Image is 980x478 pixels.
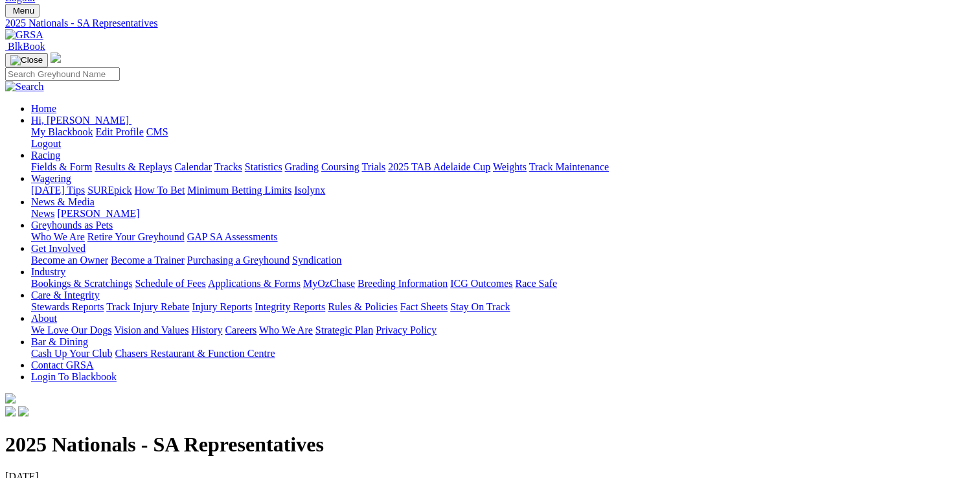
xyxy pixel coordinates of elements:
a: Stewards Reports [31,301,104,312]
a: Vision and Values [114,324,188,336]
a: News & Media [31,196,95,207]
a: Chasers Restaurant & Function Centre [115,348,275,359]
a: Bar & Dining [31,336,88,347]
a: Strategic Plan [315,324,373,336]
a: Weights [493,161,527,172]
a: CMS [146,126,168,137]
a: BlkBook [5,41,45,52]
a: SUREpick [87,185,131,196]
a: Login To Blackbook [31,371,117,382]
a: Coursing [321,161,359,172]
a: Wagering [31,173,71,184]
a: Careers [225,324,256,336]
a: [DATE] Tips [31,185,85,196]
a: Race Safe [515,278,556,289]
img: Search [5,81,44,93]
a: Minimum Betting Limits [187,185,291,196]
h1: 2025 Nationals - SA Representatives [5,433,975,457]
div: Racing [31,161,975,173]
img: GRSA [5,29,43,41]
a: Who We Are [31,231,85,242]
a: Privacy Policy [376,324,437,336]
a: Logout [31,138,61,149]
a: Get Involved [31,243,85,254]
a: Hi, [PERSON_NAME] [31,115,131,126]
img: logo-grsa-white.png [51,52,61,63]
div: About [31,324,975,336]
a: My Blackbook [31,126,93,137]
div: Hi, [PERSON_NAME] [31,126,975,150]
div: Bar & Dining [31,348,975,359]
a: News [31,208,54,219]
a: Results & Replays [95,161,172,172]
a: Track Injury Rebate [106,301,189,312]
input: Search [5,67,120,81]
a: Industry [31,266,65,277]
span: Menu [13,6,34,16]
button: Toggle navigation [5,4,40,17]
a: Trials [361,161,385,172]
a: Who We Are [259,324,313,336]
a: Track Maintenance [529,161,609,172]
a: Contact GRSA [31,359,93,370]
a: Rules & Policies [328,301,398,312]
a: Racing [31,150,60,161]
button: Toggle navigation [5,53,48,67]
a: Retire Your Greyhound [87,231,185,242]
a: Become an Owner [31,255,108,266]
a: Applications & Forms [208,278,301,289]
a: Purchasing a Greyhound [187,255,290,266]
a: Become a Trainer [111,255,185,266]
a: [PERSON_NAME] [57,208,139,219]
a: Bookings & Scratchings [31,278,132,289]
span: BlkBook [8,41,45,52]
a: Home [31,103,56,114]
a: Stay On Track [450,301,510,312]
a: Schedule of Fees [135,278,205,289]
div: Industry [31,278,975,290]
img: twitter.svg [18,406,28,416]
a: Grading [285,161,319,172]
a: About [31,313,57,324]
a: Statistics [245,161,282,172]
a: Injury Reports [192,301,252,312]
a: Isolynx [294,185,325,196]
a: Calendar [174,161,212,172]
div: Wagering [31,185,975,196]
a: Integrity Reports [255,301,325,312]
a: We Love Our Dogs [31,324,111,336]
div: Care & Integrity [31,301,975,313]
img: logo-grsa-white.png [5,393,16,404]
a: ICG Outcomes [450,278,512,289]
a: Edit Profile [96,126,144,137]
a: History [191,324,222,336]
img: facebook.svg [5,406,16,416]
a: 2025 TAB Adelaide Cup [388,161,490,172]
div: Get Involved [31,255,975,266]
a: Care & Integrity [31,290,100,301]
img: Close [10,55,43,65]
a: Cash Up Your Club [31,348,112,359]
a: Fields & Form [31,161,92,172]
div: Greyhounds as Pets [31,231,975,243]
a: Breeding Information [358,278,448,289]
a: Syndication [292,255,341,266]
a: How To Bet [135,185,185,196]
span: Hi, [PERSON_NAME] [31,115,129,126]
a: Fact Sheets [400,301,448,312]
a: MyOzChase [303,278,355,289]
a: Tracks [214,161,242,172]
a: 2025 Nationals - SA Representatives [5,17,975,29]
div: News & Media [31,208,975,220]
a: Greyhounds as Pets [31,220,113,231]
a: GAP SA Assessments [187,231,278,242]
